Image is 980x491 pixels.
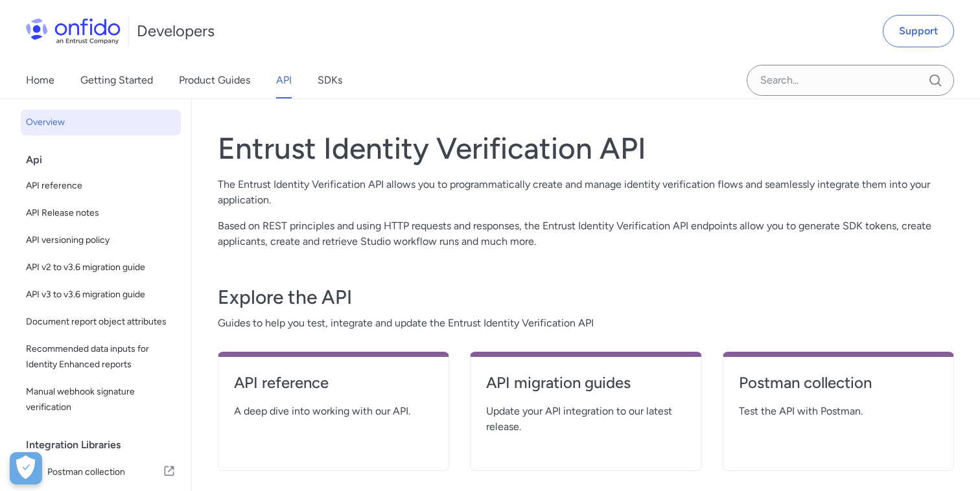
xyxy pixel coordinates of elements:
div: Integration Libraries [26,432,186,458]
a: Product Guides [179,62,250,98]
input: Onfido search input field [747,65,954,96]
span: Recommended data inputs for Identity Enhanced reports [26,341,176,372]
span: A deep dive into working with our API. [234,404,433,419]
h3: Explore the API [218,284,954,310]
h4: API reference [234,372,433,393]
span: Document report object attributes [26,314,176,330]
div: Cookie Preferences [10,452,42,485]
a: Home [26,62,54,98]
span: API v2 to v3.6 migration guide [26,260,176,275]
a: Support [883,15,954,47]
a: API reference [21,173,181,199]
a: Manual webhook signature verification [21,379,181,420]
p: Based on REST principles and using HTTP requests and responses, the Entrust Identity Verification... [218,218,954,249]
a: Overview [21,109,181,135]
h4: API migration guides [486,372,685,393]
span: Manual webhook signature verification [26,384,176,415]
a: API migration guides [486,372,685,404]
a: API reference [234,372,433,404]
img: Onfido Logo [26,18,121,44]
a: Getting Started [80,62,153,98]
span: API versioning policy [26,233,176,248]
a: IconPostman collectionPostman collection [21,458,181,486]
span: Update your API integration to our latest release. [486,404,685,435]
span: Overview [26,115,176,130]
a: Postman collection [739,372,938,404]
a: API versioning policy [21,227,181,253]
a: API [276,62,292,98]
div: Api [26,147,186,173]
a: Document report object attributes [21,309,181,335]
a: Recommended data inputs for Identity Enhanced reports [21,336,181,378]
span: Guides to help you test, integrate and update the Entrust Identity Verification API [218,315,954,331]
span: Postman collection [47,463,163,481]
a: API Release notes [21,200,181,226]
h1: Developers [137,21,215,41]
span: API Release notes [26,205,176,221]
button: Open Preferences [10,452,42,485]
span: API reference [26,178,176,194]
h4: Postman collection [739,372,938,393]
h1: Entrust Identity Verification API [218,130,954,166]
span: Test the API with Postman. [739,404,938,419]
a: API v3 to v3.6 migration guide [21,282,181,308]
a: API v2 to v3.6 migration guide [21,255,181,280]
span: API v3 to v3.6 migration guide [26,287,176,303]
p: The Entrust Identity Verification API allows you to programmatically create and manage identity v... [218,177,954,208]
a: SDKs [318,62,342,98]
